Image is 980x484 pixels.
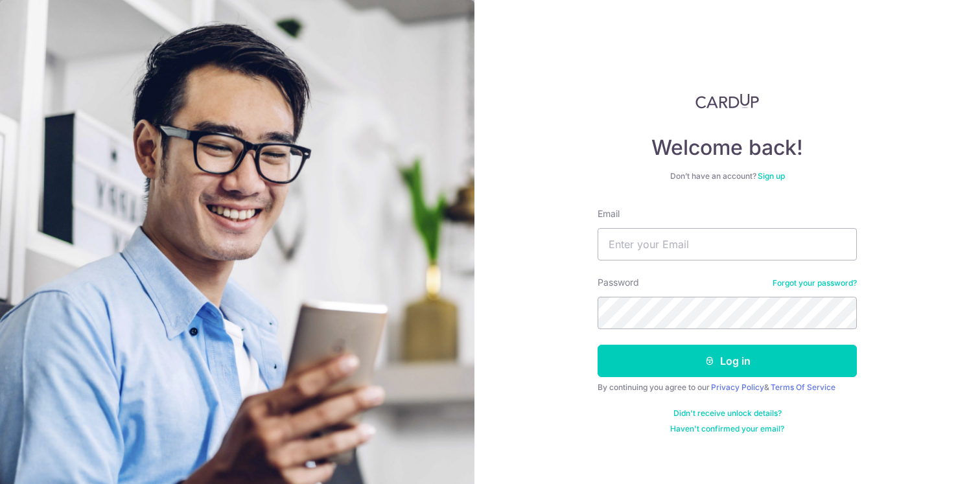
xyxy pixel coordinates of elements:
[598,345,857,377] button: Log in
[598,171,857,181] div: Don’t have an account?
[598,228,857,260] input: Enter your Email
[598,276,639,289] label: Password
[598,207,620,220] label: Email
[711,382,764,392] a: Privacy Policy
[771,382,835,392] a: Terms Of Service
[773,278,857,288] a: Forgot your password?
[670,424,784,434] a: Haven't confirmed your email?
[598,135,857,161] h4: Welcome back!
[673,408,782,419] a: Didn't receive unlock details?
[695,93,759,109] img: CardUp Logo
[758,171,785,181] a: Sign up
[598,382,857,393] div: By continuing you agree to our &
